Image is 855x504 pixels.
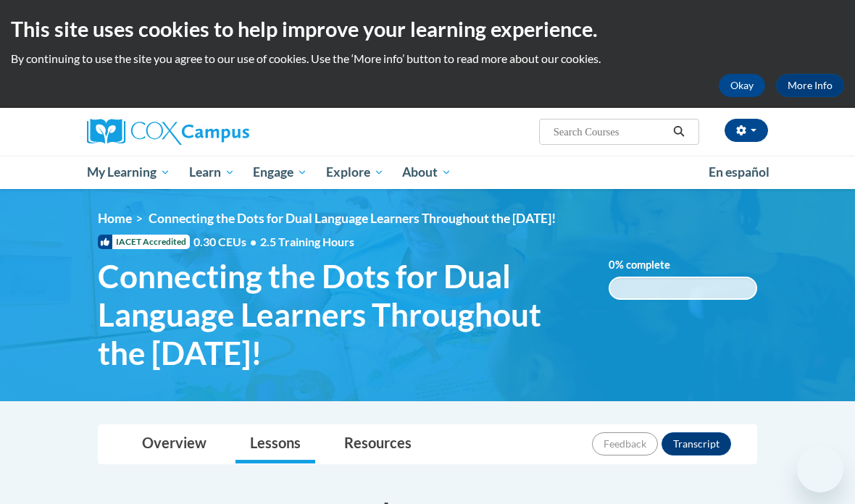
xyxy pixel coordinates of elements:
[725,119,768,142] button: Account Settings
[235,425,315,463] a: Lessons
[402,164,451,181] span: About
[98,235,190,249] span: IACET Accredited
[609,259,615,271] span: 0
[243,156,317,189] a: Engage
[87,119,249,145] img: Cox Campus
[709,164,769,180] span: En español
[393,156,462,189] a: About
[11,51,844,67] p: By continuing to use the site you agree to our use of cookies. Use the ‘More info’ button to read...
[253,164,307,181] span: Engage
[317,156,393,189] a: Explore
[98,257,587,371] span: Connecting the Dots for Dual Language Learners Throughout the [DATE]!
[719,74,765,97] button: Okay
[797,446,843,492] iframe: Button to launch messaging window
[98,211,132,226] a: Home
[662,432,731,455] button: Transcript
[699,157,779,188] a: En español
[609,257,692,273] label: % complete
[180,156,244,189] a: Learn
[87,119,299,145] a: Cox Campus
[78,156,180,189] a: My Learning
[330,425,426,463] a: Resources
[149,211,556,226] span: Connecting the Dots for Dual Language Learners Throughout the [DATE]!
[128,425,221,463] a: Overview
[189,164,235,181] span: Learn
[552,123,668,140] input: Search Courses
[668,123,690,140] button: Search
[250,235,256,248] span: •
[193,234,260,250] span: 0.30 CEUs
[76,156,779,189] div: Main menu
[776,74,844,97] a: More Info
[11,14,844,43] h2: This site uses cookies to help improve your learning experience.
[260,235,354,248] span: 2.5 Training Hours
[592,432,658,455] button: Feedback
[87,164,170,181] span: My Learning
[326,164,384,181] span: Explore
